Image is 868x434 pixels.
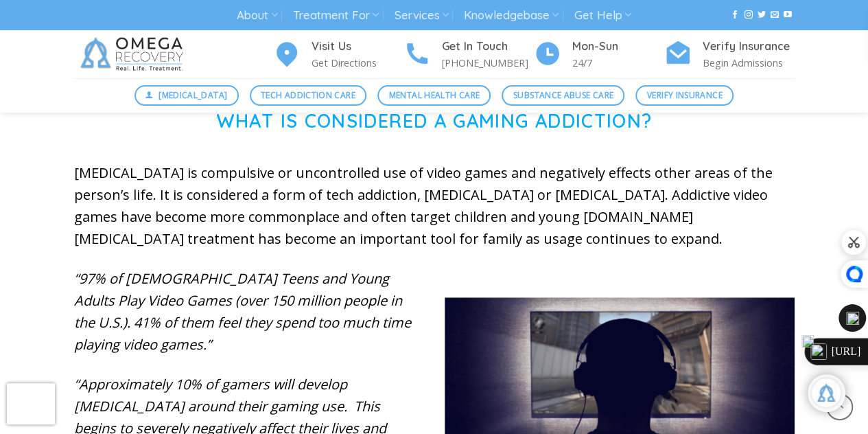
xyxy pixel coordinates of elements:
[159,89,227,102] span: [MEDICAL_DATA]
[250,85,367,106] a: Tech Addiction Care
[731,10,739,20] a: Follow on Facebook
[312,38,403,56] h4: Visit Us
[703,55,795,71] p: Begin Admissions
[513,89,613,102] span: Substance Abuse Care
[74,110,795,133] h1: What is Considered a Gaming Addiction?
[635,85,734,106] a: Verify Insurance
[74,162,795,250] p: [MEDICAL_DATA] is compulsive or uncontrolled use of video games and negatively effects other area...
[237,3,277,28] a: About
[261,89,355,102] span: Tech Addiction Care
[744,10,752,20] a: Follow on Instagram
[442,38,534,56] h4: Get In Touch
[273,38,403,71] a: Visit Us Get Directions
[647,89,723,102] span: Verify Insurance
[572,55,664,71] p: 24/7
[74,30,194,78] img: Omega Recovery
[312,55,403,71] p: Get Directions
[74,269,411,354] em: “97% of [DEMOGRAPHIC_DATA] Teens and Young Adults Play Video Games (over 150 million people in th...
[771,10,779,20] a: Send us an email
[572,38,664,56] h4: Mon-Sun
[664,38,795,71] a: Verify Insurance Begin Admissions
[574,3,631,28] a: Get Help
[758,10,766,20] a: Follow on Twitter
[403,38,534,71] a: Get In Touch [PHONE_NUMBER]
[464,3,559,28] a: Knowledgebase
[377,85,491,106] a: Mental Health Care
[293,3,379,28] a: Treatment For
[389,89,480,102] span: Mental Health Care
[784,10,792,20] a: Follow on YouTube
[442,55,534,71] p: [PHONE_NUMBER]
[502,85,624,106] a: Substance Abuse Care
[394,3,448,28] a: Services
[703,38,795,56] h4: Verify Insurance
[134,85,239,106] a: [MEDICAL_DATA]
